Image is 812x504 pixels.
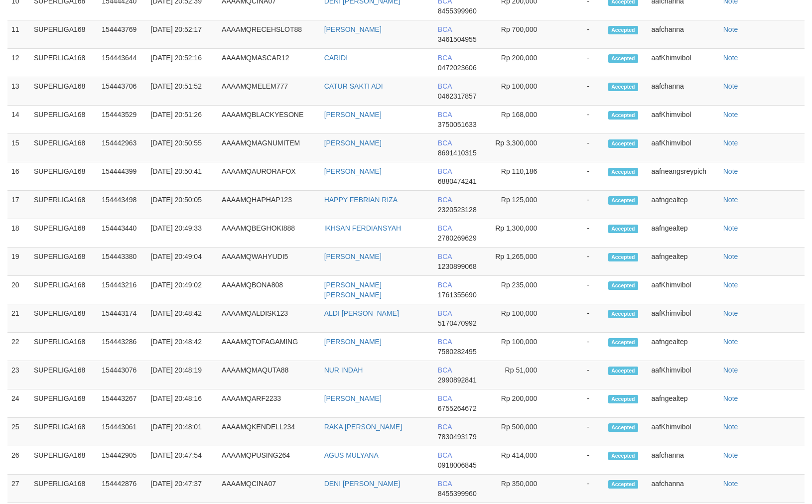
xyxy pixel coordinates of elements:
td: Rp 110,186 [491,162,552,191]
td: [DATE] 20:49:02 [146,276,218,304]
a: Note [723,111,738,119]
a: [PERSON_NAME] [324,252,382,260]
td: 154444399 [98,162,146,191]
td: [DATE] 20:52:17 [146,20,218,49]
td: 26 [7,446,30,475]
a: CARIDI [324,54,348,62]
a: Note [723,366,738,374]
td: AAAAMQPUSING264 [218,446,320,475]
a: AGUS MULYANA [324,451,379,459]
span: 6880474241 [438,177,477,185]
a: Note [723,25,738,33]
td: [DATE] 20:50:41 [146,162,218,191]
td: AAAAMQAURORAFOX [218,162,320,191]
td: 154442905 [98,446,146,475]
td: 11 [7,20,30,49]
td: - [552,77,604,106]
td: AAAAMQMASCAR12 [218,49,320,77]
td: 19 [7,248,30,276]
td: Rp 100,000 [491,333,552,361]
a: Note [723,338,738,346]
td: - [552,475,604,503]
a: Note [723,451,738,459]
td: 154443498 [98,191,146,219]
a: Note [723,224,738,232]
span: Accepted [608,452,638,460]
span: BCA [438,111,452,119]
span: Accepted [608,26,638,34]
span: 8455399960 [438,490,477,498]
span: BCA [438,196,452,204]
td: - [552,134,604,162]
td: Rp 200,000 [491,49,552,77]
td: Rp 200,000 [491,389,552,418]
span: 2990892841 [438,376,477,384]
td: 18 [7,219,30,248]
a: Note [723,252,738,260]
a: RAKA [PERSON_NAME] [324,423,402,431]
span: BCA [438,252,452,260]
a: DENI [PERSON_NAME] [324,480,400,488]
a: [PERSON_NAME] [324,167,382,175]
span: Accepted [608,395,638,403]
td: Rp 100,000 [491,304,552,333]
td: AAAAMQKENDELL234 [218,418,320,446]
td: - [552,106,604,134]
td: [DATE] 20:48:42 [146,333,218,361]
span: BCA [438,366,452,374]
td: SUPERLIGA168 [30,475,98,503]
td: [DATE] 20:50:05 [146,191,218,219]
td: AAAAMQARF2233 [218,389,320,418]
td: 154443076 [98,361,146,389]
td: 20 [7,276,30,304]
span: Accepted [608,83,638,91]
td: 154443769 [98,20,146,49]
span: 1230899068 [438,262,477,270]
td: [DATE] 20:49:33 [146,219,218,248]
td: AAAAMQTOFAGAMING [218,333,320,361]
td: AAAAMQMAQUTA88 [218,361,320,389]
span: 8691410315 [438,149,477,157]
a: [PERSON_NAME] [324,25,382,33]
span: Accepted [608,168,638,176]
span: 0918006845 [438,461,477,469]
span: 3461504955 [438,35,477,43]
td: 154443706 [98,77,146,106]
a: Note [723,423,738,431]
td: 14 [7,106,30,134]
td: Rp 700,000 [491,20,552,49]
td: SUPERLIGA168 [30,304,98,333]
a: [PERSON_NAME] [324,394,382,402]
td: aafchanna [647,20,719,49]
td: AAAAMQBEGHOKI888 [218,219,320,248]
span: 8455399960 [438,7,477,15]
td: [DATE] 20:47:54 [146,446,218,475]
a: Note [723,196,738,204]
span: Accepted [608,310,638,318]
span: BCA [438,394,452,402]
td: 154442963 [98,134,146,162]
td: Rp 350,000 [491,475,552,503]
a: ALDI [PERSON_NAME] [324,309,399,317]
td: 16 [7,162,30,191]
span: BCA [438,480,452,488]
td: - [552,333,604,361]
td: Rp 3,300,000 [491,134,552,162]
td: - [552,361,604,389]
td: - [552,418,604,446]
span: BCA [438,281,452,289]
span: BCA [438,25,452,33]
td: aafKhimvibol [647,361,719,389]
td: [DATE] 20:51:26 [146,106,218,134]
td: aafngealtep [647,333,719,361]
td: [DATE] 20:48:19 [146,361,218,389]
td: AAAAMQRECEHSLOT88 [218,20,320,49]
td: aafKhimvibol [647,418,719,446]
td: 154443529 [98,106,146,134]
td: aafngealtep [647,191,719,219]
td: 22 [7,333,30,361]
td: AAAAMQBLACKYESONE [218,106,320,134]
a: NUR INDAH [324,366,363,374]
span: 7580282495 [438,348,477,356]
a: HAPPY FEBRIAN RIZA [324,196,398,204]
